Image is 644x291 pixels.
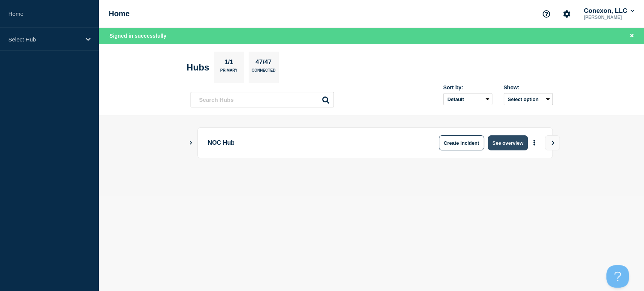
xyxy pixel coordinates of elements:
button: Account settings [559,6,575,22]
p: 1/1 [221,58,236,68]
p: [PERSON_NAME] [582,15,636,20]
p: Select Hub [8,36,81,43]
p: NOC Hub [208,135,417,150]
div: Sort by: [443,84,492,90]
button: Conexon, LLC [582,7,636,15]
button: More actions [529,136,539,150]
p: Primary [220,68,238,76]
h1: Home [109,9,130,18]
button: Support [538,6,554,22]
p: 47/47 [253,58,275,68]
h2: Hubs [187,62,209,73]
p: Connected [252,68,275,76]
button: View [545,135,560,150]
button: Select option [504,93,553,105]
div: Show: [504,84,553,90]
button: See overview [488,135,528,150]
span: Signed in successfully [109,33,166,39]
button: Show Connected Hubs [189,140,193,146]
select: Sort by [443,93,492,105]
iframe: Help Scout Beacon - Open [606,265,629,288]
button: Close banner [627,32,636,40]
input: Search Hubs [191,92,334,107]
button: Create incident [439,135,484,150]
